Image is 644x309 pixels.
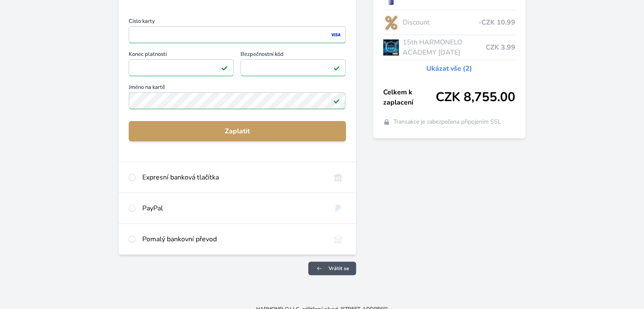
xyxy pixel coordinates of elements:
span: Celkem k zaplacení [383,87,436,108]
a: Ukázat vše (2) [426,63,472,74]
span: Discount [402,17,478,28]
img: bankTransfer_IBAN.svg [330,234,346,244]
span: CZK 3.99 [486,42,515,52]
img: onlineBanking_CZ.svg [330,172,346,182]
span: Transakce je zabezpečena připojením SSL [393,118,501,126]
button: Zaplatit [129,121,345,141]
span: CZK 8,755.00 [436,90,515,105]
span: -CZK 10.99 [478,17,515,28]
img: paypal.svg [330,203,346,213]
div: Expresní banková tlačítka [142,172,323,182]
img: discount-lo.png [383,12,399,33]
div: Pomalý bankovní převod [142,234,323,244]
a: Vrátit se [308,262,356,275]
span: Zaplatit [135,126,339,136]
span: Vrátit se [329,265,349,272]
div: PayPal [142,203,323,213]
span: 15th HARMONELO ACADEMY [DATE] [402,37,485,58]
img: AKADEMIE_2025_virtual_1080x1080_ticket-lo.jpg [383,37,399,58]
